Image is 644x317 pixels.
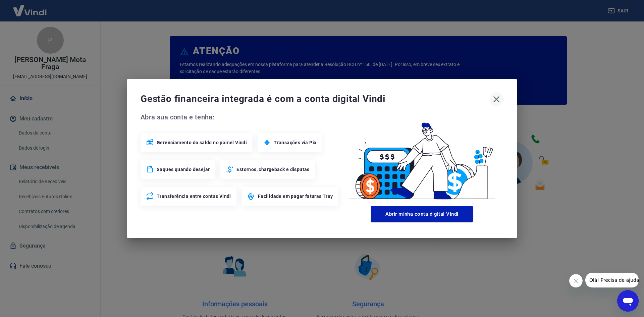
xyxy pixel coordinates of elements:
[258,193,333,200] span: Facilidade em pagar faturas Tray
[569,274,583,287] iframe: Close message
[141,92,489,106] span: Gestão financeira integrada é com a conta digital Vindi
[274,139,316,146] span: Transações via Pix
[157,193,231,200] span: Transferência entre contas Vindi
[157,139,247,146] span: Gerenciamento do saldo no painel Vindi
[585,273,639,287] iframe: Message from company
[236,166,309,173] span: Estornos, chargeback e disputas
[340,112,503,203] img: Good Billing
[371,206,473,222] button: Abrir minha conta digital Vindi
[4,5,56,10] span: Olá! Precisa de ajuda?
[157,166,210,173] span: Saques quando desejar
[141,112,340,122] span: Abra sua conta e tenha:
[617,290,639,312] iframe: Button to launch messaging window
